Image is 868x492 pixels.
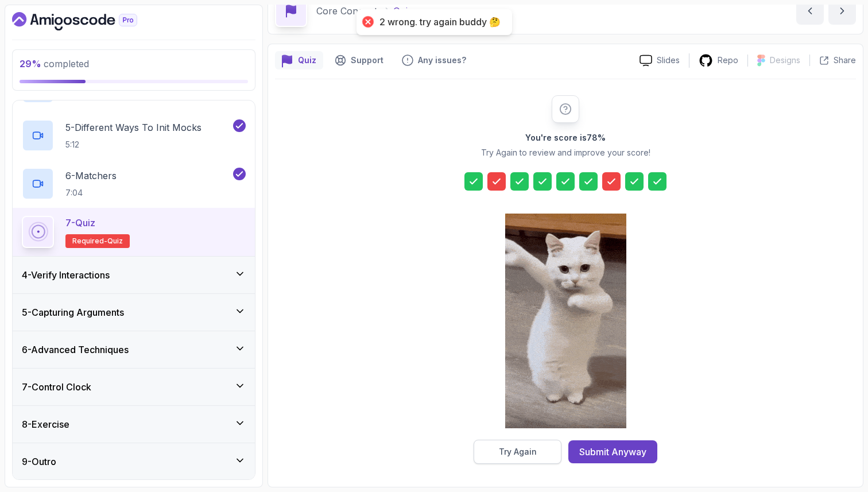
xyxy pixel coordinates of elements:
div: Submit Anyway [579,445,646,459]
button: Feedback button [395,51,473,69]
button: 9-Outro [13,443,255,480]
p: Share [834,55,856,66]
button: 5-Capturing Arguments [13,294,255,331]
p: Quiz [298,55,316,66]
p: Try Again to review and improve your score! [481,147,650,158]
button: Support button [328,51,390,69]
h3: 4 - Verify Interactions [22,268,110,282]
p: Slides [657,55,680,66]
span: Required- [72,237,107,246]
p: 6 - Matchers [65,169,117,183]
h3: 9 - Outro [22,455,56,468]
button: 6-Matchers7:04 [22,168,246,200]
p: Any issues? [418,55,466,66]
p: 5:12 [65,139,201,150]
p: Designs [770,55,800,66]
p: Support [351,55,383,66]
button: Share [809,55,856,66]
a: Slides [630,55,689,67]
button: Submit Anyway [568,440,657,463]
h3: 5 - Capturing Arguments [22,305,124,319]
div: 2 wrong. try again buddy 🤔 [379,16,501,28]
h3: 7 - Control Clock [22,380,91,394]
h2: You're score is 78 % [525,132,606,144]
a: Dashboard [12,12,164,30]
button: 6-Advanced Techniques [13,331,255,368]
button: 4-Verify Interactions [13,257,255,293]
h3: 6 - Advanced Techniques [22,343,129,357]
p: 5 - Different Ways To Init Mocks [65,121,201,134]
button: 5-Different Ways To Init Mocks5:12 [22,119,246,152]
div: Try Again [499,446,537,458]
button: 8-Exercise [13,406,255,443]
p: Core Concepts [316,4,382,18]
button: 7-Control Clock [13,369,255,405]
p: Repo [718,55,738,66]
span: 29 % [20,58,41,69]
span: quiz [107,237,123,246]
h3: 8 - Exercise [22,417,69,431]
p: 7:04 [65,187,117,199]
button: Try Again [474,440,561,464]
button: quiz button [275,51,323,69]
span: completed [20,58,89,69]
img: cool-cat [505,214,626,428]
a: Repo [689,53,747,68]
p: 7 - Quiz [65,216,95,230]
button: 7-QuizRequired-quiz [22,216,246,248]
